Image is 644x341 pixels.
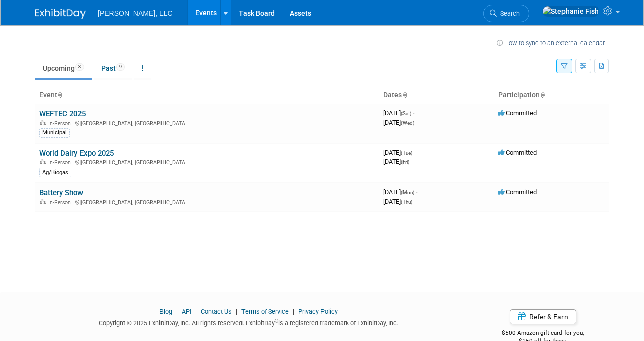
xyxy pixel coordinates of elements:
[498,109,537,117] span: Committed
[116,63,125,71] span: 9
[35,316,462,328] div: Copyright © 2025 ExhibitDay, Inc. All rights reserved. ExhibitDay is a registered trademark of Ex...
[540,91,545,99] a: Sort by Participation Type
[275,318,278,324] sup: ®
[39,188,83,197] a: Battery Show
[75,63,84,71] span: 3
[193,308,199,315] span: |
[182,308,191,315] a: API
[383,109,414,117] span: [DATE]
[542,6,599,17] img: Stephanie Fish
[40,120,46,125] img: In-Person Event
[94,59,132,78] a: Past9
[401,190,414,195] span: (Mon)
[39,198,375,206] div: [GEOGRAPHIC_DATA], [GEOGRAPHIC_DATA]
[401,111,411,116] span: (Sat)
[35,9,86,19] img: ExhibitDay
[201,308,232,315] a: Contact Us
[40,159,46,164] img: In-Person Event
[383,149,415,156] span: [DATE]
[510,309,576,324] a: Refer & Earn
[379,87,494,104] th: Dates
[98,9,173,17] span: [PERSON_NAME], LLC
[57,91,62,99] a: Sort by Event Name
[494,87,609,104] th: Participation
[233,308,240,315] span: |
[174,308,180,315] span: |
[401,120,414,126] span: (Wed)
[383,198,412,205] span: [DATE]
[298,308,338,315] a: Privacy Policy
[498,188,537,196] span: Committed
[48,159,74,166] span: In-Person
[242,308,289,315] a: Terms of Service
[39,119,375,127] div: [GEOGRAPHIC_DATA], [GEOGRAPHIC_DATA]
[383,188,417,196] span: [DATE]
[48,199,74,206] span: In-Person
[402,91,407,99] a: Sort by Start Date
[35,59,92,78] a: Upcoming3
[39,168,71,177] div: Ag/Biogas
[35,87,379,104] th: Event
[39,109,86,118] a: WEFTEC 2025
[401,159,409,165] span: (Fri)
[39,149,114,158] a: World Dairy Expo 2025
[383,158,409,165] span: [DATE]
[414,149,415,156] span: -
[497,39,609,47] a: How to sync to an external calendar...
[498,149,537,156] span: Committed
[483,5,529,22] a: Search
[401,150,412,156] span: (Tue)
[401,199,412,205] span: (Thu)
[39,158,375,166] div: [GEOGRAPHIC_DATA], [GEOGRAPHIC_DATA]
[39,128,70,137] div: Municipal
[48,120,74,127] span: In-Person
[413,109,414,117] span: -
[40,199,46,204] img: In-Person Event
[383,119,414,126] span: [DATE]
[159,308,172,315] a: Blog
[497,10,520,17] span: Search
[290,308,297,315] span: |
[416,188,417,196] span: -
